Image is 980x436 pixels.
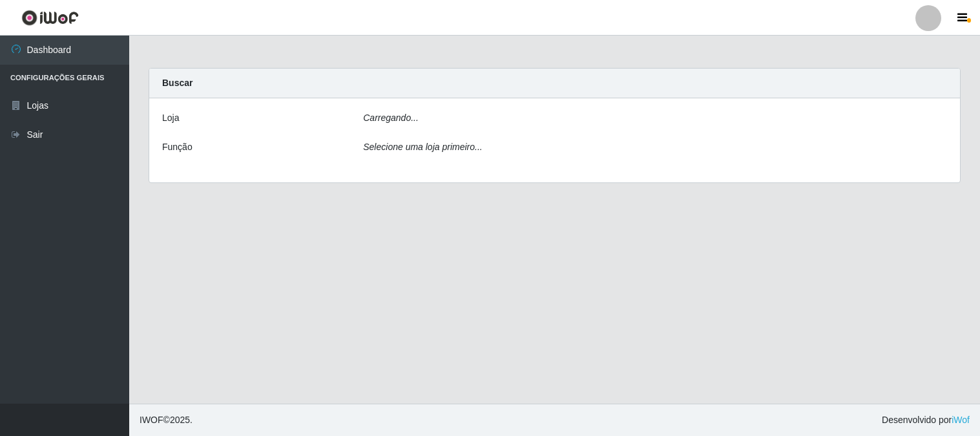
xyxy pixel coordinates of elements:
[140,415,163,425] span: IWOF
[952,415,970,425] a: iWof
[363,142,482,152] i: Selecione uma loja primeiro...
[162,78,193,88] strong: Buscar
[140,413,193,427] span: © 2025 .
[162,140,193,154] label: Função
[882,413,970,427] span: Desenvolvido por
[363,113,419,123] i: Carregando...
[162,111,179,125] label: Loja
[21,10,79,26] img: CoreUI Logo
